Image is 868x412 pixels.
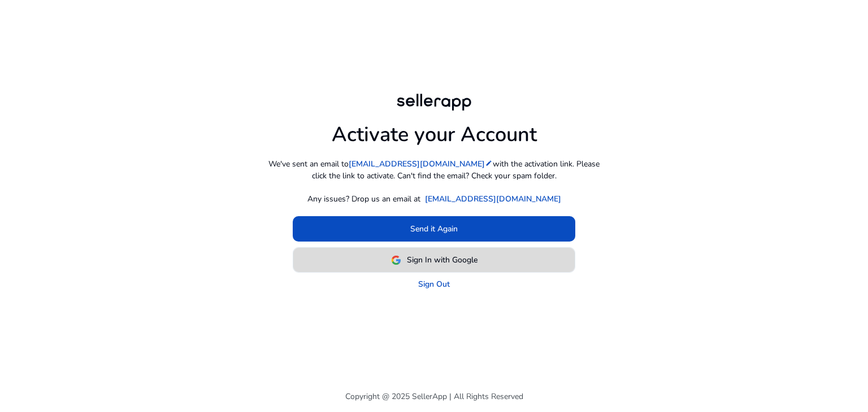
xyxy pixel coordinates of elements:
span: Send it Again [410,223,458,235]
p: Any issues? Drop us an email at [307,193,420,205]
img: google-logo.svg [391,255,401,265]
a: [EMAIL_ADDRESS][DOMAIN_NAME] [425,193,561,205]
p: We've sent an email to with the activation link. Please click the link to activate. Can't find th... [264,158,604,182]
mat-icon: edit [485,159,493,167]
a: [EMAIL_ADDRESS][DOMAIN_NAME] [349,158,493,170]
a: Sign Out [418,278,450,290]
button: Send it Again [293,216,575,242]
h1: Activate your Account [332,113,537,147]
button: Sign In with Google [293,247,575,273]
span: Sign In with Google [407,254,478,266]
